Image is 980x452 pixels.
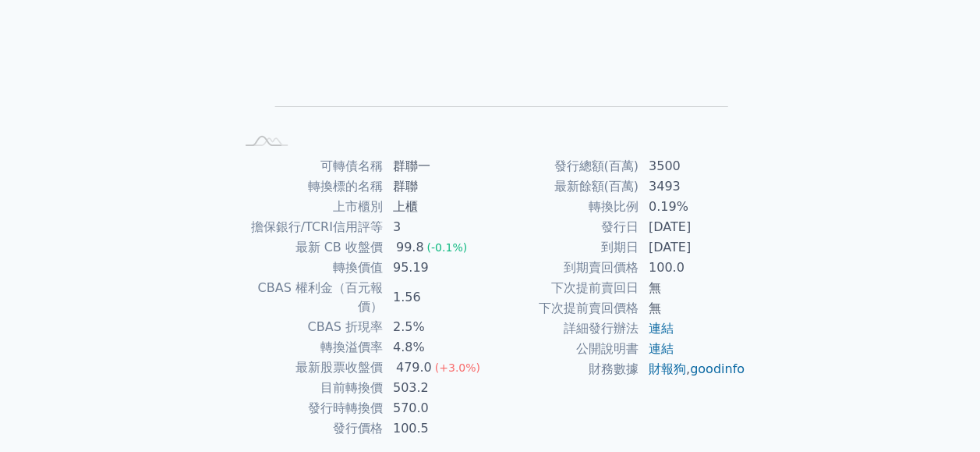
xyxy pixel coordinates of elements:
[490,237,639,258] td: 到期日
[426,241,467,254] span: (-0.1%)
[384,156,490,176] td: 群聯一
[649,341,674,356] a: 連結
[490,197,639,217] td: 轉換比例
[490,156,639,176] td: 發行總額(百萬)
[235,258,384,278] td: 轉換價值
[639,156,746,176] td: 3500
[235,156,384,176] td: 可轉債名稱
[384,398,490,418] td: 570.0
[490,319,639,339] td: 詳細發行辦法
[639,258,746,278] td: 100.0
[639,237,746,258] td: [DATE]
[235,217,384,237] td: 擔保銀行/TCRI信用評等
[649,321,674,336] a: 連結
[235,237,384,258] td: 最新 CB 收盤價
[490,217,639,237] td: 發行日
[490,298,639,319] td: 下次提前賣回價格
[393,358,435,377] div: 479.0
[235,278,384,317] td: CBAS 權利金（百元報價）
[902,377,980,452] div: 聊天小工具
[639,217,746,237] td: [DATE]
[490,339,639,359] td: 公開說明書
[690,361,745,376] a: goodinfo
[490,359,639,379] td: 財務數據
[435,361,480,374] span: (+3.0%)
[384,337,490,358] td: 4.8%
[235,317,384,337] td: CBAS 折現率
[235,176,384,197] td: 轉換標的名稱
[384,418,490,439] td: 100.5
[902,377,980,452] iframe: Chat Widget
[639,197,746,217] td: 0.19%
[235,358,384,378] td: 最新股票收盤價
[639,176,746,197] td: 3493
[384,278,490,317] td: 1.56
[384,258,490,278] td: 95.19
[490,278,639,298] td: 下次提前賣回日
[490,176,639,197] td: 最新餘額(百萬)
[384,217,490,237] td: 3
[235,378,384,398] td: 目前轉換價
[384,317,490,337] td: 2.5%
[639,278,746,298] td: 無
[639,298,746,319] td: 無
[384,197,490,217] td: 上櫃
[235,418,384,439] td: 發行價格
[235,197,384,217] td: 上市櫃別
[384,176,490,197] td: 群聯
[384,378,490,398] td: 503.2
[235,337,384,358] td: 轉換溢價率
[649,361,686,376] a: 財報狗
[393,238,427,257] div: 99.8
[639,359,746,379] td: ,
[235,398,384,418] td: 發行時轉換價
[490,258,639,278] td: 到期賣回價格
